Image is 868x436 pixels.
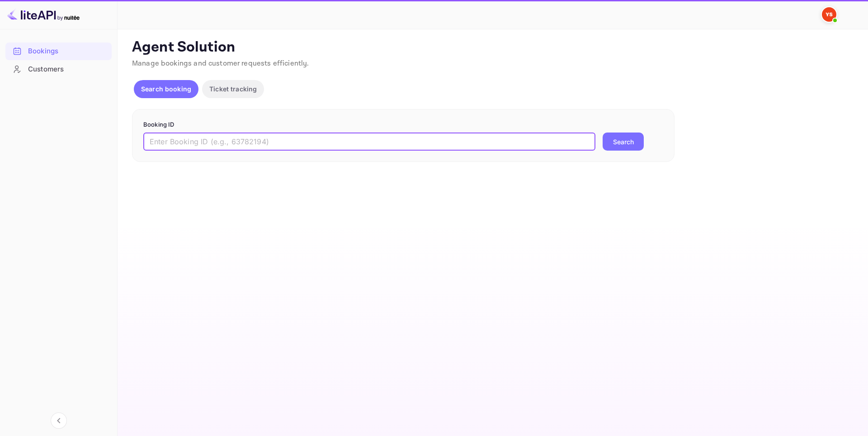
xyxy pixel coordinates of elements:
[141,84,191,94] p: Search booking
[51,412,67,429] button: Collapse navigation
[5,61,112,77] a: Customers
[7,7,80,22] img: LiteAPI logo
[143,120,663,129] p: Booking ID
[28,46,107,57] div: Bookings
[603,133,644,151] button: Search
[5,43,112,60] div: Bookings
[209,84,257,94] p: Ticket tracking
[132,59,309,68] span: Manage bookings and customer requests efficiently.
[132,38,852,57] p: Agent Solution
[143,133,595,151] input: Enter Booking ID (e.g., 63782194)
[822,7,836,22] img: Yandex Support
[28,64,107,75] div: Customers
[5,61,112,78] div: Customers
[5,43,112,59] a: Bookings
